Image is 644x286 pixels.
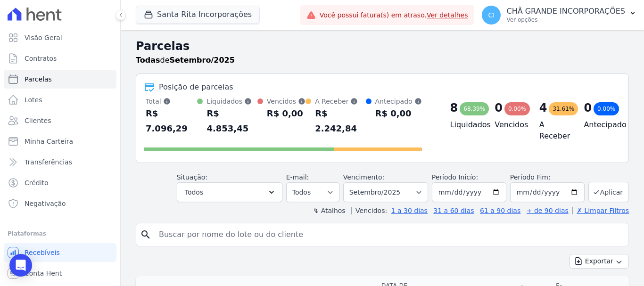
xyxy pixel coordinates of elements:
[549,102,578,115] div: 31,61%
[572,207,629,214] a: ✗ Limpar Filtros
[375,106,422,121] div: R$ 0,00
[315,97,365,106] div: A Receber
[506,7,625,16] p: CHÃ GRANDE INCORPORAÇÕES
[480,207,520,214] a: 61 a 90 dias
[25,178,49,188] span: Crédito
[206,106,257,136] div: R$ 4.853,45
[185,187,203,198] span: Todos
[25,33,62,42] span: Visão Geral
[4,70,116,89] a: Parcelas
[450,100,458,115] div: 8
[177,182,282,202] button: Todos
[460,102,489,115] div: 68,39%
[495,100,503,115] div: 0
[8,228,113,239] div: Plataformas
[25,199,66,208] span: Negativação
[136,38,629,55] h2: Parcelas
[450,119,480,131] h4: Liquidados
[4,90,116,109] a: Lotes
[320,10,468,20] span: Você possui fatura(s) em atraso.
[177,173,207,181] label: Situação:
[25,95,42,105] span: Lotes
[343,173,384,181] label: Vencimento:
[159,82,233,93] div: Posição de parcelas
[4,173,116,192] a: Crédito
[25,116,51,125] span: Clientes
[4,194,116,213] a: Negativação
[4,264,116,283] a: Conta Hent
[584,100,592,115] div: 0
[315,106,365,136] div: R$ 2.242,84
[4,243,116,262] a: Recebíveis
[25,269,62,278] span: Conta Hent
[474,2,644,28] button: CI CHÃ GRANDE INCORPORAÇÕES Ver opções
[153,225,625,244] input: Buscar por nome do lote ou do cliente
[488,12,495,18] span: CI
[25,248,60,257] span: Recebíveis
[25,157,72,167] span: Transferências
[432,173,478,181] label: Período Inicío:
[504,102,530,115] div: 0,00%
[9,254,32,277] div: Open Intercom Messenger
[4,49,116,68] a: Contratos
[136,6,260,24] button: Santa Rita Incorporações
[351,207,387,214] label: Vencidos:
[146,97,197,106] div: Total
[206,97,257,106] div: Liquidados
[539,100,547,115] div: 4
[267,106,305,121] div: R$ 0,00
[391,207,428,214] a: 1 a 30 dias
[4,153,116,172] a: Transferências
[570,254,629,269] button: Exportar
[140,229,151,240] i: search
[286,173,309,181] label: E-mail:
[267,97,305,106] div: Vencidos
[527,207,569,214] a: + de 90 dias
[506,16,625,24] p: Ver opções
[4,111,116,130] a: Clientes
[427,11,468,19] a: Ver detalhes
[146,106,197,136] div: R$ 7.096,29
[539,119,569,142] h4: A Receber
[25,137,73,146] span: Minha Carteira
[510,172,585,182] label: Período Fim:
[4,132,116,151] a: Minha Carteira
[170,56,235,65] strong: Setembro/2025
[136,56,160,65] strong: Todas
[25,54,57,63] span: Contratos
[25,74,52,84] span: Parcelas
[4,28,116,47] a: Visão Geral
[313,207,345,214] label: ↯ Atalhos
[136,55,235,66] p: de
[375,97,422,106] div: Antecipado
[588,182,629,202] button: Aplicar
[433,207,474,214] a: 31 a 60 dias
[594,102,619,115] div: 0,00%
[495,119,524,131] h4: Vencidos
[584,119,613,131] h4: Antecipado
